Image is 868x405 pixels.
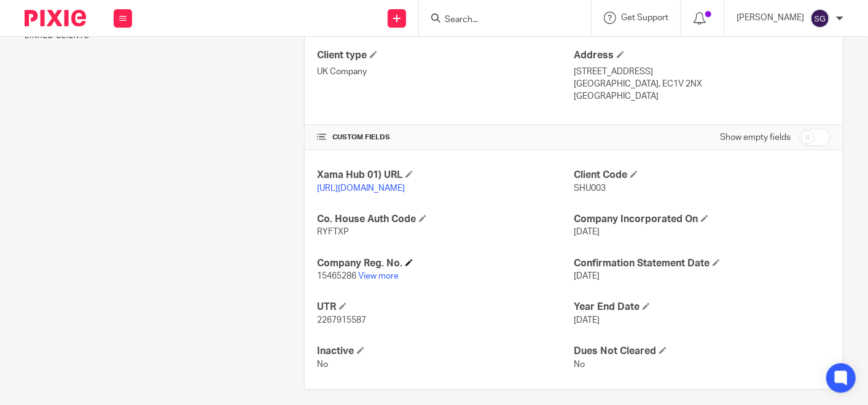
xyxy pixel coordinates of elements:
[317,184,405,193] a: [URL][DOMAIN_NAME]
[317,133,574,142] h4: CUSTOM FIELDS
[358,272,399,280] a: View more
[737,12,804,24] p: [PERSON_NAME]
[720,131,791,144] label: Show empty fields
[317,49,574,62] h4: Client type
[574,184,606,193] span: SHU003
[317,272,356,280] span: 15465286
[317,66,574,78] p: UK Company
[574,78,831,90] p: [GEOGRAPHIC_DATA], EC1V 2NX
[574,272,600,280] span: [DATE]
[574,316,600,325] span: [DATE]
[317,345,574,358] h4: Inactive
[574,90,831,102] p: [GEOGRAPHIC_DATA]
[25,10,86,26] img: Pixie
[574,66,831,78] p: [STREET_ADDRESS]
[574,360,585,369] span: No
[317,257,574,270] h4: Company Reg. No.
[574,213,831,226] h4: Company Incorporated On
[444,15,554,26] input: Search
[810,9,830,28] img: svg%3E
[574,345,831,358] h4: Dues Not Cleared
[574,169,831,182] h4: Client Code
[574,257,831,270] h4: Confirmation Statement Date
[574,301,831,314] h4: Year End Date
[574,49,831,62] h4: Address
[574,228,600,236] span: [DATE]
[317,316,366,325] span: 2267915587
[317,228,349,236] span: RYFTXP
[317,169,574,182] h4: Xama Hub 01) URL
[317,301,574,314] h4: UTR
[621,13,668,22] span: Get Support
[317,360,328,369] span: No
[317,213,574,226] h4: Co. House Auth Code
